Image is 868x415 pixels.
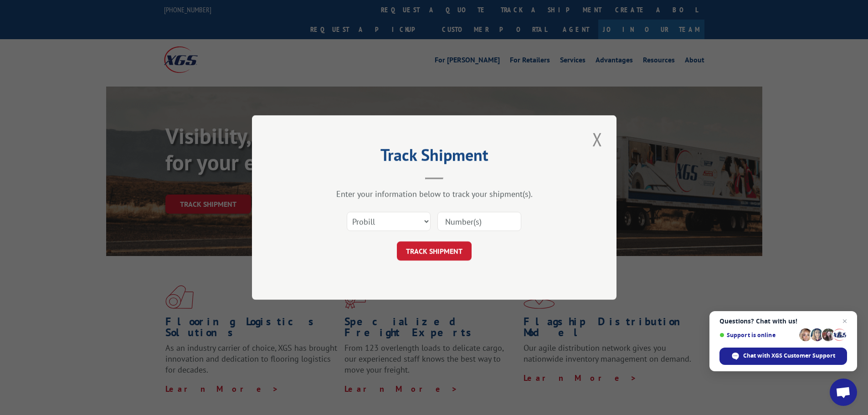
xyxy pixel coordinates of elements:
span: Chat with XGS Customer Support [743,352,835,360]
div: Enter your information below to track your shipment(s). [298,189,571,199]
a: Open chat [830,379,857,406]
button: TRACK SHIPMENT [397,241,472,261]
span: Questions? Chat with us! [719,318,847,325]
span: Chat with XGS Customer Support [719,348,847,365]
span: Support is online [719,332,796,338]
h2: Track Shipment [298,149,571,166]
button: Close modal [590,127,605,152]
input: Number(s) [437,212,521,231]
